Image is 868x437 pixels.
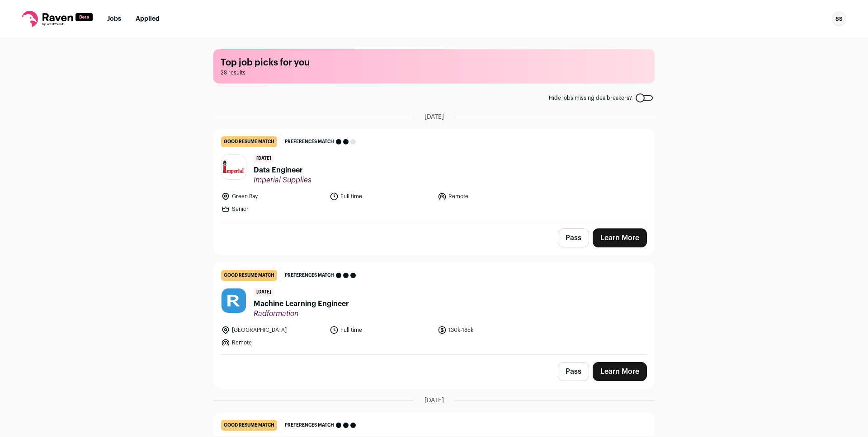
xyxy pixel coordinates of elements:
[214,129,654,221] a: good resume match Preferences match [DATE] Data Engineer Imperial Supplies Green Bay Full time Re...
[832,12,846,26] button: Open dropdown
[221,69,647,76] span: 28 results
[107,16,121,22] a: Jobs
[254,309,349,318] span: Radformation
[593,228,647,247] a: Learn More
[221,192,324,201] li: Green Bay
[254,298,349,309] span: Machine Learning Engineer
[285,421,334,430] span: Preferences match
[221,56,647,69] h1: Top job picks for you
[558,362,589,381] button: Pass
[254,288,274,297] span: [DATE]
[558,228,589,247] button: Pass
[254,176,311,185] span: Imperial Supplies
[330,325,433,335] li: Full time
[221,205,324,214] li: Senior
[214,263,654,354] a: good resume match Preferences match [DATE] Machine Learning Engineer Radformation [GEOGRAPHIC_DAT...
[549,94,632,102] span: Hide jobs missing dealbreakers?
[221,325,324,335] li: [GEOGRAPHIC_DATA]
[425,112,444,121] span: [DATE]
[221,136,277,147] div: good resume match
[222,160,246,174] img: aee929473ede7d879ed0be65252e961da23ee9d73cc3277a2f32b06f419c8898.jpg
[254,165,311,176] span: Data Engineer
[221,420,277,431] div: good resume match
[330,192,433,201] li: Full time
[285,271,334,280] span: Preferences match
[438,192,541,201] li: Remote
[222,288,246,313] img: 84b9d47561d8981486b6ce0b4c7afaa5bed7528e025fd0c4a0269d9fd34778bb.jpg
[221,270,277,281] div: good resume match
[285,137,334,146] span: Preferences match
[425,396,444,405] span: [DATE]
[221,338,324,347] li: Remote
[438,325,541,335] li: 130k-185k
[832,12,846,26] div: SS
[593,362,647,381] a: Learn More
[136,16,160,22] a: Applied
[254,154,274,163] span: [DATE]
